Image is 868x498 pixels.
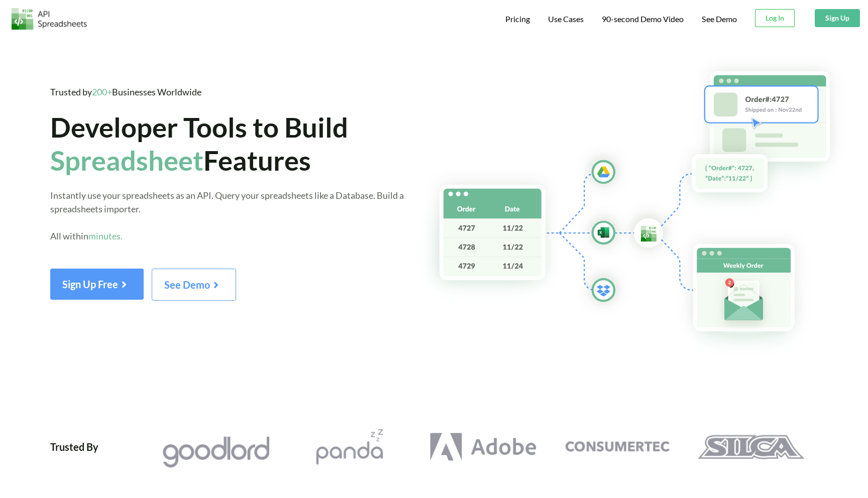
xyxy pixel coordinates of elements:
span: Use Cases [548,14,584,24]
span: Developer Tools to Build Features [50,110,348,176]
img: Pandazzz Logo [296,429,403,464]
a: Silca Logo [684,429,818,465]
button: Log In [755,9,795,27]
button: Sign Up Free [50,269,144,300]
button: Sign Up [815,9,860,27]
img: Hero Spreadsheet Flow [416,55,868,359]
button: See Demo [152,269,236,301]
div: Trusted By [50,429,98,469]
a: Goodlord Logo [149,429,282,469]
a: Consumertec Logo [550,429,684,465]
a: See Demo [152,282,236,291]
img: Goodlord Logo [162,434,269,469]
span: Sign Up Free [62,278,132,290]
span: Pricing [505,14,530,24]
span: 200+ [92,86,112,97]
span: Instantly use your spreadsheets as an API. Query your spreadsheets like a Database. Build a sprea... [50,190,404,241]
a: See Demo [702,14,737,25]
a: Pandazzz Logo [282,429,416,464]
img: Logo.png [12,8,87,30]
a: Adobe Logo [416,429,550,465]
span: Spreadsheet [50,144,203,177]
span: minutes. [88,230,123,241]
img: Adobe Logo [429,429,536,465]
img: Silca Logo [697,429,804,465]
span: 90-second Demo Video [602,15,684,23]
span: See Demo [164,279,224,291]
span: Trusted by Businesses Worldwide [50,86,201,97]
img: Consumertec Logo [564,429,671,465]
